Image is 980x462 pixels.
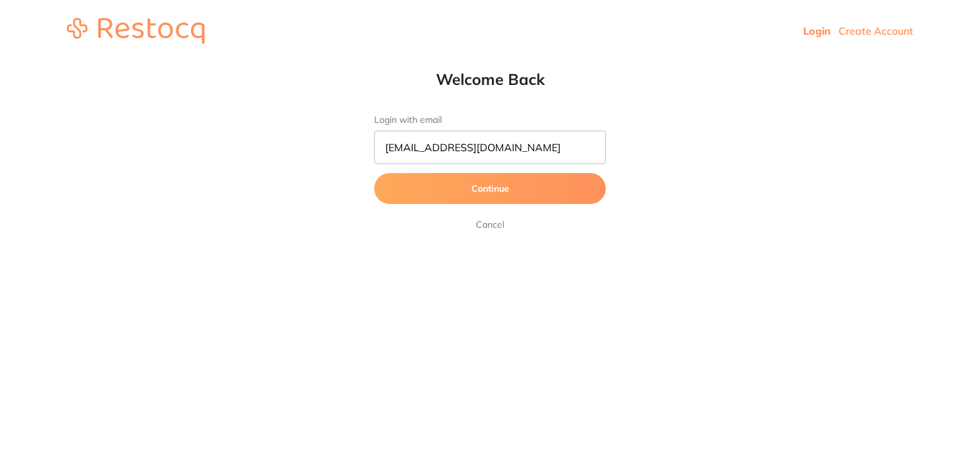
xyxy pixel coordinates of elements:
[839,24,913,37] a: Create Account
[374,173,606,204] button: Continue
[349,69,631,89] h1: Welcome Back
[473,217,507,232] a: Cancel
[803,24,831,37] a: Login
[67,18,204,44] img: restocq_logo.svg
[374,115,606,125] label: Login with email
